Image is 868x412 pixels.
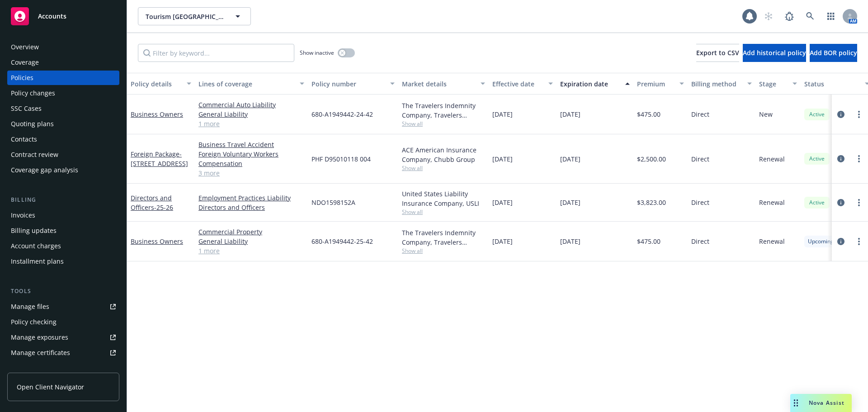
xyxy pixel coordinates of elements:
span: Direct [691,198,709,207]
a: Account charges [7,239,119,253]
a: Overview [7,40,119,54]
a: Policies [7,71,119,85]
div: Lines of coverage [198,79,294,89]
a: Quoting plans [7,117,119,131]
div: Drag to move [790,394,802,412]
a: Commercial Property [198,227,304,237]
a: circleInformation [835,236,846,247]
span: [DATE] [560,198,580,207]
span: NDO1598152A [311,198,355,207]
div: ACE American Insurance Company, Chubb Group [402,145,485,164]
a: Manage claims [7,361,119,375]
input: Filter by keyword... [138,44,294,62]
div: Contract review [11,147,58,162]
a: SSC Cases [7,101,119,116]
span: 680-A1949442-25-42 [311,237,373,246]
a: Business Travel Accident [198,140,304,149]
button: Expiration date [557,73,633,95]
div: Market details [402,79,475,89]
button: Billing method [688,73,755,95]
a: Switch app [822,7,840,25]
span: [DATE] [492,109,513,119]
a: General Liability [198,109,304,119]
span: Renewal [759,154,785,164]
a: Directors and Officers [131,194,173,212]
div: Quoting plans [11,117,54,131]
button: Export to CSV [696,44,739,62]
button: Tourism [GEOGRAPHIC_DATA] [138,7,251,25]
span: Tourism [GEOGRAPHIC_DATA] [146,12,224,21]
span: Show all [402,247,485,255]
span: Active [808,110,826,118]
a: more [854,109,864,120]
div: United States Liability Insurance Company, USLI [402,189,485,208]
a: Employment Practices Liability [198,193,304,203]
span: PHF D95010118 004 [311,154,371,164]
a: Start snowing [759,7,778,25]
div: Policy number [311,79,385,89]
span: $475.00 [637,237,660,246]
span: - 25-26 [154,203,173,212]
a: circleInformation [835,197,846,208]
div: Stage [759,79,787,89]
a: Business Owners [131,237,183,246]
div: Coverage [11,55,39,70]
div: Installment plans [11,254,64,269]
a: Contacts [7,132,119,147]
div: Effective date [492,79,543,89]
button: Stage [755,73,801,95]
div: The Travelers Indemnity Company, Travelers Insurance [402,228,485,247]
span: Show all [402,164,485,172]
div: Expiration date [560,79,620,89]
a: Installment plans [7,254,119,269]
a: Manage files [7,299,119,314]
span: $2,500.00 [637,154,666,164]
span: Renewal [759,237,785,246]
a: circleInformation [835,109,846,120]
a: Business Owners [131,110,183,118]
div: Policy changes [11,86,55,100]
div: Premium [637,79,674,89]
span: [DATE] [492,154,513,164]
span: $475.00 [637,109,660,119]
div: Manage files [11,299,49,314]
div: Coverage gap analysis [11,163,78,177]
a: 1 more [198,119,304,128]
a: Directors and Officers [198,203,304,212]
span: [DATE] [492,198,513,207]
a: Coverage gap analysis [7,163,119,177]
button: Policy details [127,73,195,95]
a: more [854,236,864,247]
div: Contacts [11,132,37,147]
a: 1 more [198,246,304,256]
span: Show all [402,208,485,216]
a: Manage certificates [7,346,119,360]
div: Billing method [691,79,742,89]
a: Manage exposures [7,330,119,345]
div: Account charges [11,239,61,253]
div: Policies [11,71,33,85]
span: Upcoming [808,237,834,246]
span: New [759,109,773,119]
div: Billing [7,195,119,204]
div: Status [804,79,859,89]
span: $3,823.00 [637,198,666,207]
span: Direct [691,237,709,246]
span: Renewal [759,198,785,207]
a: Policy changes [7,86,119,100]
div: Tools [7,287,119,296]
span: Show inactive [300,49,334,57]
span: [DATE] [560,237,580,246]
span: [DATE] [492,237,513,246]
div: The Travelers Indemnity Company, Travelers Insurance [402,101,485,120]
div: Billing updates [11,223,57,238]
span: Export to CSV [696,48,739,57]
button: Nova Assist [790,394,852,412]
a: Coverage [7,55,119,70]
span: Show all [402,120,485,128]
span: Active [808,155,826,163]
span: Active [808,199,826,207]
a: Policy checking [7,315,119,329]
span: 680-A1949442-24-42 [311,109,373,119]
